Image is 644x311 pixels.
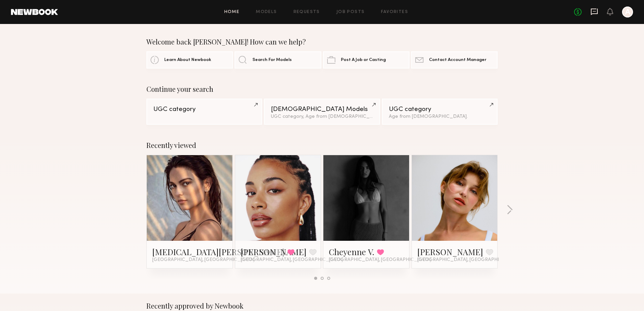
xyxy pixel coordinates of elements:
span: Contact Account Manager [429,58,486,62]
a: Favorites [381,10,408,14]
a: [DEMOGRAPHIC_DATA] ModelsUGC category, Age from [DEMOGRAPHIC_DATA]. [264,99,380,125]
span: [GEOGRAPHIC_DATA], [GEOGRAPHIC_DATA] [329,257,431,263]
span: [GEOGRAPHIC_DATA], [GEOGRAPHIC_DATA] [152,257,254,263]
div: Recently viewed [146,141,498,149]
a: Cheyenne V. [329,246,374,257]
a: Search For Models [235,51,321,69]
div: Welcome back [PERSON_NAME]! How can we help? [146,38,498,46]
a: Requests [294,10,320,14]
div: Continue your search [146,85,498,93]
span: [GEOGRAPHIC_DATA], [GEOGRAPHIC_DATA] [241,257,343,263]
div: UGC category [153,106,255,113]
a: [PERSON_NAME] [241,246,307,257]
a: Learn About Newbook [146,51,233,69]
div: UGC category, Age from [DEMOGRAPHIC_DATA]. [271,114,373,119]
span: Search For Models [252,58,292,62]
div: Recently approved by Newbook [146,302,498,310]
div: [DEMOGRAPHIC_DATA] Models [271,106,373,113]
a: UGC category [146,99,262,125]
div: UGC category [389,106,491,113]
div: Age from [DEMOGRAPHIC_DATA]. [389,114,491,119]
span: Post A Job or Casting [341,58,386,62]
a: Contact Account Manager [411,51,498,69]
a: [MEDICAL_DATA][PERSON_NAME] [152,246,285,257]
a: Post A Job or Casting [323,51,409,69]
a: Job Posts [336,10,365,14]
a: [PERSON_NAME] [417,246,483,257]
span: Learn About Newbook [164,58,211,62]
span: [GEOGRAPHIC_DATA], [GEOGRAPHIC_DATA] [417,257,520,263]
a: A [622,7,633,17]
a: Home [224,10,240,14]
a: Models [256,10,277,14]
a: UGC categoryAge from [DEMOGRAPHIC_DATA]. [382,99,498,125]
